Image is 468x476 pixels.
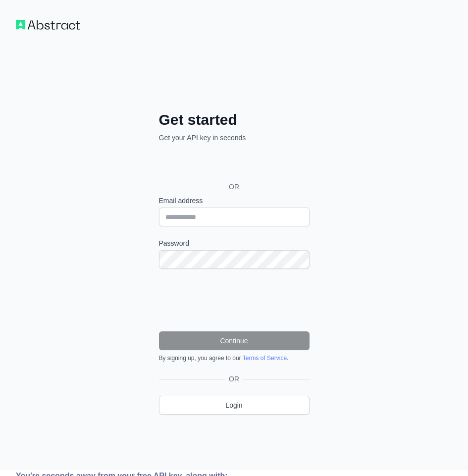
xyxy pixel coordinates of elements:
div: By signing up, you agree to our . [159,354,310,362]
a: Terms of Service [243,355,287,362]
img: Workflow [16,20,80,30]
a: Login [159,396,310,415]
label: Email address [159,196,310,206]
label: Password [159,238,310,248]
h2: Get started [159,111,310,129]
span: OR [221,182,247,192]
button: Continue [159,331,310,350]
span: OR [225,374,243,384]
iframe: reCAPTCHA [159,281,310,319]
iframe: Sign in with Google Button [154,154,312,175]
p: Get your API key in seconds [159,133,310,143]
